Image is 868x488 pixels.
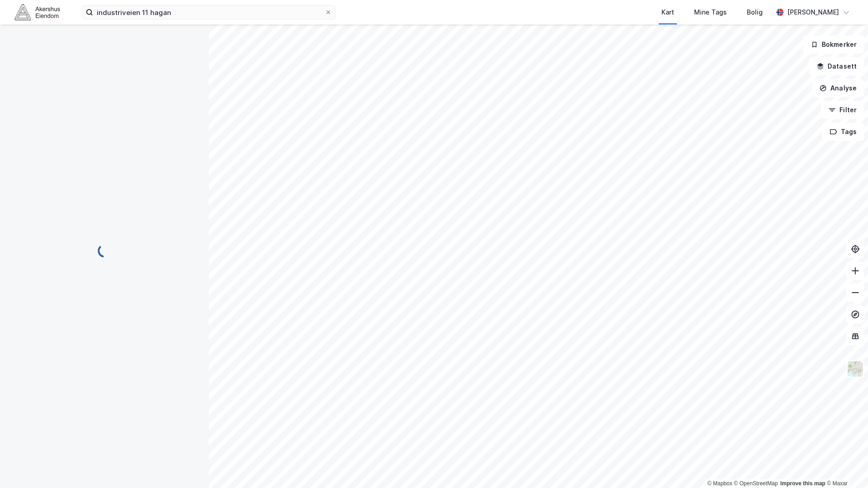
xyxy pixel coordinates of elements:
[822,123,864,141] button: Tags
[734,480,778,487] a: OpenStreetMap
[787,7,839,18] div: [PERSON_NAME]
[694,7,727,18] div: Mine Tags
[847,360,864,378] img: Z
[780,480,825,487] a: Improve this map
[823,444,868,488] iframe: Chat Widget
[97,244,112,258] img: spinner.a6d8c91a73a9ac5275cf975e30b51cfb.svg
[803,35,864,54] button: Bokmerker
[823,444,868,488] div: Kontrollprogram for chat
[809,57,864,75] button: Datasett
[15,4,60,20] img: akershus-eiendom-logo.9091f326c980b4bce74ccdd9f866810c.svg
[93,5,325,19] input: Søk på adresse, matrikkel, gårdeiere, leietakere eller personer
[821,101,864,119] button: Filter
[812,79,864,97] button: Analyse
[747,7,763,18] div: Bolig
[707,480,732,487] a: Mapbox
[661,7,674,18] div: Kart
